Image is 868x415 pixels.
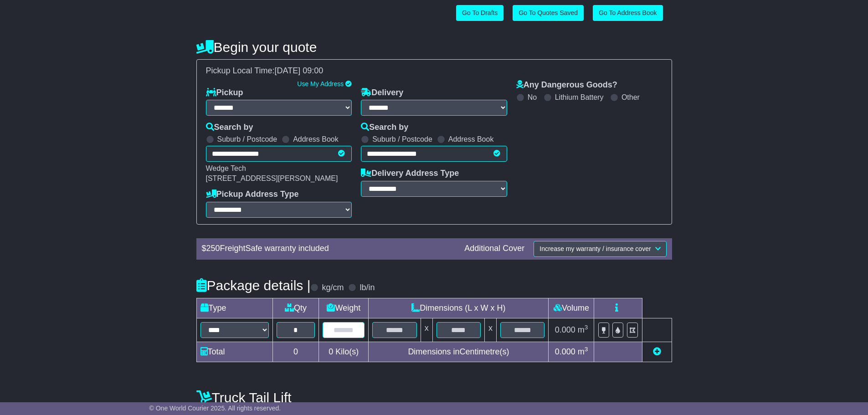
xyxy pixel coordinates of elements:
[372,135,432,143] label: Suburb / Postcode
[196,390,672,405] h4: Truck Tail Lift
[206,190,299,200] label: Pickup Address Type
[513,5,584,21] a: Go To Quotes Saved
[456,5,503,21] a: Go To Drafts
[272,342,319,362] td: 0
[421,318,432,342] td: x
[206,164,246,172] span: Wedge Tech
[369,342,549,362] td: Dimensions in Centimetre(s)
[196,40,672,55] h4: Begin your quote
[653,347,661,356] a: Add new item
[297,80,344,87] a: Use My Address
[293,135,339,143] label: Address Book
[197,244,460,254] div: $ FreightSafe warranty included
[201,66,667,76] div: Pickup Local Time:
[534,241,666,257] button: Increase my warranty / insurance cover
[196,278,311,293] h4: Package details |
[516,80,617,90] label: Any Dangerous Goods?
[275,66,324,75] span: [DATE] 09:00
[585,324,588,331] sup: 3
[319,298,369,318] td: Weight
[361,169,459,179] label: Delivery Address Type
[206,123,253,133] label: Search by
[539,245,651,252] span: Increase my warranty / insurance cover
[361,88,403,98] label: Delivery
[555,93,604,102] label: Lithium Battery
[272,298,319,318] td: Qty
[369,298,549,318] td: Dimensions (L x W x H)
[585,346,588,353] sup: 3
[206,244,220,253] span: 250
[621,93,640,102] label: Other
[361,123,408,133] label: Search by
[485,318,497,342] td: x
[460,244,529,254] div: Additional Cover
[593,5,663,21] a: Go To Address Book
[206,174,338,182] span: [STREET_ADDRESS][PERSON_NAME]
[206,88,243,98] label: Pickup
[549,298,594,318] td: Volume
[578,347,588,356] span: m
[555,347,575,356] span: 0.000
[149,405,281,412] span: © One World Courier 2025. All rights reserved.
[578,325,588,334] span: m
[322,283,344,293] label: kg/cm
[360,283,375,293] label: lb/in
[555,325,575,334] span: 0.000
[196,342,272,362] td: Total
[319,342,369,362] td: Kilo(s)
[448,135,494,143] label: Address Book
[217,135,277,143] label: Suburb / Postcode
[528,93,537,102] label: No
[329,347,333,356] span: 0
[196,298,272,318] td: Type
